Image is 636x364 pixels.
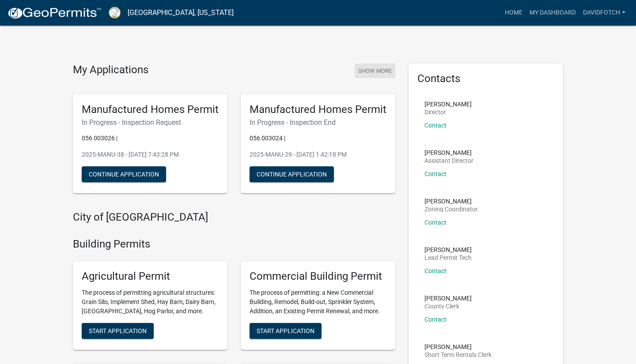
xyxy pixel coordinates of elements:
[82,134,219,143] p: 056 003026 |
[424,247,472,253] p: [PERSON_NAME]
[82,288,219,316] p: The process of permitting agricultural structures: Grain Silo, Implement Shed, Hay Barn, Dairy Ba...
[424,122,447,129] a: Contact
[73,238,395,251] h4: Building Permits
[250,103,386,116] h5: Manufactured Homes Permit
[579,4,629,21] a: davidfotch
[128,5,234,20] a: [GEOGRAPHIC_DATA], [US_STATE]
[82,270,219,283] h5: Agricultural Permit
[526,4,579,21] a: My Dashboard
[82,103,219,116] h5: Manufactured Homes Permit
[424,150,473,156] p: [PERSON_NAME]
[424,316,447,323] a: Contact
[73,211,395,224] h4: City of [GEOGRAPHIC_DATA]
[424,295,472,301] p: [PERSON_NAME]
[424,158,473,164] p: Assistant Director
[424,255,472,261] p: Lead Permit Tech
[89,327,147,334] span: Start Application
[250,270,386,283] h5: Commercial Building Permit
[82,166,166,182] button: Continue Application
[424,206,478,212] p: Zoning Coordinator
[424,352,492,358] p: Short Term Rentals Clerk
[424,109,472,115] p: Director
[424,267,447,274] a: Contact
[250,134,386,143] p: 056 003024 |
[82,150,219,159] p: 2025-MANU-38 - [DATE] 7:43:28 PM
[250,166,334,182] button: Continue Application
[250,288,386,316] p: The process of permitting: a New Commercial Building, Remodel, Build-out, Sprinkler System, Addit...
[424,344,492,350] p: [PERSON_NAME]
[250,118,386,127] h6: In Progress - Inspection End
[424,303,472,309] p: County Clerk
[250,323,322,339] button: Start Application
[355,64,395,78] button: Show More
[250,150,386,159] p: 2025-MANU-29 - [DATE] 1:42:18 PM
[73,64,148,77] h4: My Applications
[424,170,447,177] a: Contact
[82,118,219,127] h6: In Progress - Inspection Request
[424,101,472,107] p: [PERSON_NAME]
[109,7,121,19] img: Putnam County, Georgia
[82,323,154,339] button: Start Application
[257,327,314,334] span: Start Application
[424,219,447,226] a: Contact
[417,72,554,85] h5: Contacts
[501,4,526,21] a: Home
[424,198,478,204] p: [PERSON_NAME]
